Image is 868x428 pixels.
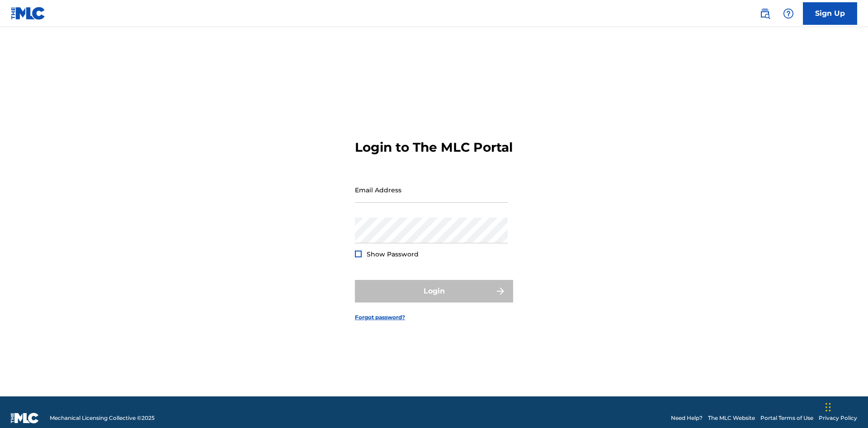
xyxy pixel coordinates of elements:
[759,8,770,19] img: search
[823,385,868,428] iframe: Chat Widget
[671,414,703,422] a: Need Help?
[760,414,813,422] a: Portal Terms of Use
[355,140,513,155] h3: Login to The MLC Portal
[779,5,797,23] div: Help
[367,250,419,258] span: Show Password
[355,313,405,321] a: Forgot password?
[50,414,155,422] span: Mechanical Licensing Collective © 2025
[756,5,774,23] a: Public Search
[11,7,46,20] img: MLC Logo
[11,413,39,423] img: logo
[819,414,857,422] a: Privacy Policy
[826,394,831,421] div: Drag
[803,2,857,25] a: Sign Up
[783,8,794,19] img: help
[708,414,755,422] a: The MLC Website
